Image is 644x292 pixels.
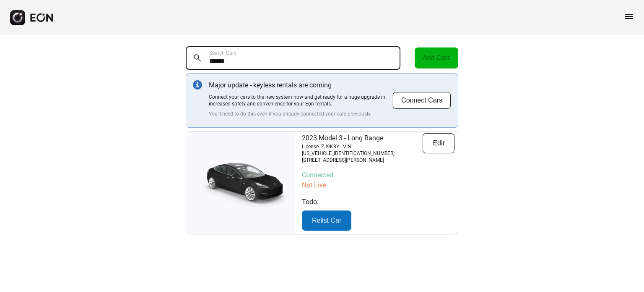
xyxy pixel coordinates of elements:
p: License: ZJ9K8Y | VIN: [US_VEHICLE_IDENTIFICATION_NUMBER] [302,143,423,157]
span: menu [624,11,634,21]
p: Connected [302,170,454,180]
button: Edit [423,133,454,153]
p: 2023 Model 3 - Long Range [302,133,423,143]
p: You'll need to do this even if you already connected your cars previously. [209,110,392,117]
img: car [186,155,295,210]
button: Relist Car [302,210,351,231]
label: Search Cars [209,50,236,56]
p: Connect your cars to the new system now and get ready for a huge upgrade in increased safety and ... [209,94,392,107]
button: Connect Cars [392,92,451,109]
p: Not Live [302,180,454,190]
p: Major update - keyless rentals are coming [209,80,392,90]
img: info [193,80,202,89]
p: [STREET_ADDRESS][PERSON_NAME] [302,157,423,163]
p: Todo: [302,197,454,207]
